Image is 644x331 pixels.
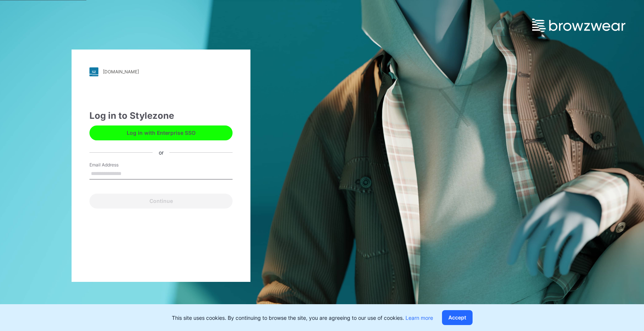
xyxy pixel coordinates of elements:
img: stylezone-logo.562084cfcfab977791bfbf7441f1a819.svg [89,67,98,76]
a: [DOMAIN_NAME] [89,67,233,76]
a: Learn more [405,315,433,321]
p: This site uses cookies. By continuing to browse the site, you are agreeing to our use of cookies. [172,314,433,322]
div: Log in to Stylezone [89,109,233,122]
div: [DOMAIN_NAME] [103,69,139,74]
label: Email Address [89,162,142,168]
img: browzwear-logo.e42bd6dac1945053ebaf764b6aa21510.svg [532,19,625,32]
div: or [153,149,170,156]
button: Log in with Enterprise SSO [89,125,233,140]
button: Accept [442,310,473,325]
